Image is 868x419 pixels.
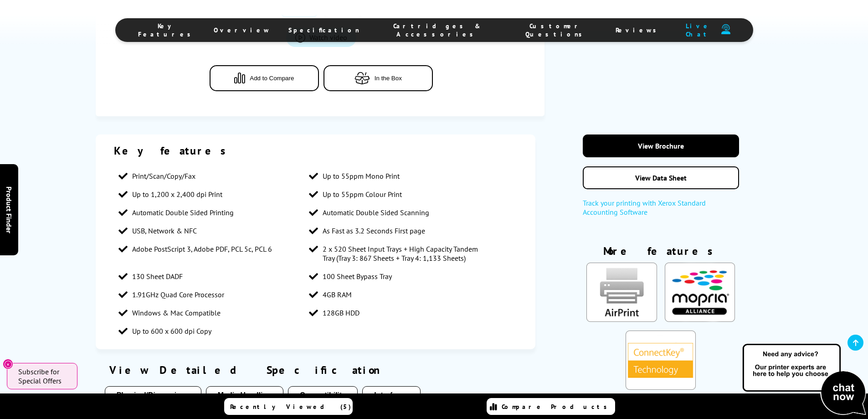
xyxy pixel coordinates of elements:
span: Subscribe for Special Offers [18,367,68,385]
span: 100 Sheet Bypass Tray [323,272,392,281]
a: View Data Sheet [583,166,739,189]
span: As Fast as 3.2 Seconds First page [323,226,425,235]
span: Overview [214,26,270,34]
span: Recently Viewed (5) [230,403,351,411]
button: Close [3,359,13,369]
button: Physical/Dimensions [105,386,201,404]
span: Adobe PostScript 3, Adobe PDF, PCL 5c, PCL 6 [132,244,272,253]
span: Automatic Double Sided Printing [132,208,234,217]
span: Up to 1,200 x 2,400 dpi Print [132,190,222,199]
div: More features [583,244,739,263]
span: Customer Questions [515,22,597,38]
span: Print/Scan/Copy/Fax [132,171,195,181]
span: 128GB HDD [323,308,360,317]
a: KeyFeatureModal294 [626,383,696,392]
a: KeyFeatureModal324 [665,315,735,324]
span: Up to 55ppm Mono Print [323,171,400,181]
a: Compare Products [487,398,615,415]
img: Open Live Chat window [740,342,868,417]
a: View Brochure [583,134,739,157]
span: Product Finder [5,186,14,233]
span: Cartridges & Accessories [378,22,497,38]
span: Compare Products [502,403,612,411]
button: In the Box [324,65,433,91]
span: Key Features [138,22,195,38]
div: View Detailed Specification [105,363,527,377]
span: In the Box [375,75,402,82]
span: Add to Compare [250,75,294,82]
img: AirPrint [586,263,657,322]
a: Track your printing with Xerox Standard Accounting Software [583,198,739,221]
img: Mopria Certified [665,263,735,322]
img: user-headset-duotone.svg [721,24,730,35]
a: KeyFeatureModal85 [586,315,657,324]
img: Xerox ConnectKey [626,331,696,390]
button: Add to Compare [210,65,319,91]
a: Recently Viewed (5) [224,398,353,415]
span: 130 Sheet DADF [132,272,183,281]
span: Windows & Mac Compatible [132,308,221,317]
span: 2 x 520 Sheet Input Trays + High Capacity Tandem Tray (Tray 3: 867 Sheets + Tray 4: 1,133 Sheets) [323,244,491,263]
span: Up to 55ppm Colour Print [323,190,402,199]
span: Automatic Double Sided Scanning [323,208,429,217]
span: 1.91GHz Quad Core Processor [132,290,224,299]
span: 4GB RAM [323,290,352,299]
button: Media Handling [206,386,283,404]
span: Up to 600 x 600 dpi Copy [132,326,211,336]
span: Live Chat [679,22,716,38]
button: Interfaces [362,386,421,404]
button: Compatibility [288,386,358,404]
span: Specification [288,26,360,34]
div: Key features [114,144,518,158]
span: Reviews [616,26,661,34]
span: USB, Network & NFC [132,226,197,235]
